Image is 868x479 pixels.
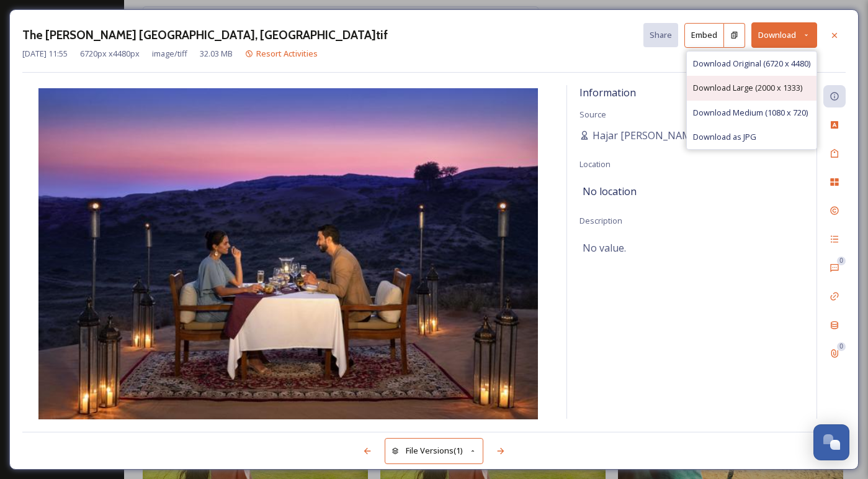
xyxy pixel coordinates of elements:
[579,109,606,120] span: Source
[643,23,678,47] button: Share
[693,82,802,94] span: Download Large (2000 x 1333)
[583,184,637,199] span: No location
[593,128,700,143] span: Hajar [PERSON_NAME]
[837,342,846,351] div: 0
[385,438,484,463] button: File Versions(1)
[684,23,724,48] button: Embed
[693,131,756,143] span: Download as JPG
[693,107,808,119] span: Download Medium (1080 x 720)
[583,240,626,255] span: No value.
[80,48,140,60] span: 6720 px x 4480 px
[22,26,388,44] h3: The [PERSON_NAME] [GEOGRAPHIC_DATA], [GEOGRAPHIC_DATA]tif
[22,88,554,422] img: 14e6239b-2bb9-4ae6-8131-b5e3fe825981.jpg
[837,257,846,265] div: 0
[200,48,233,60] span: 32.03 MB
[256,48,318,59] span: Resort Activities
[693,58,810,70] span: Download Original (6720 x 4480)
[579,86,636,99] span: Information
[152,48,187,60] span: image/tiff
[579,158,611,170] span: Location
[813,424,849,460] button: Open Chat
[22,48,68,60] span: [DATE] 11:55
[579,215,622,226] span: Description
[751,22,817,48] button: Download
